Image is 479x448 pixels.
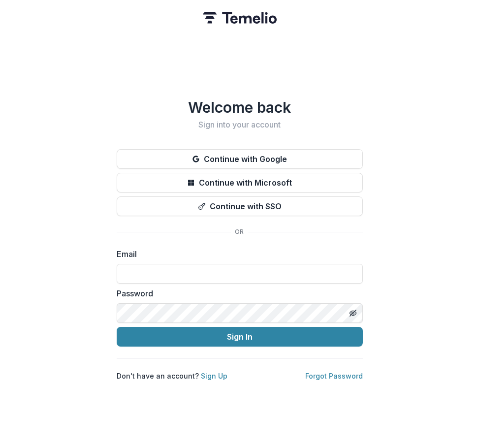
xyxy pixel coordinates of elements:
[117,196,363,216] button: Continue with SSO
[117,120,363,129] h2: Sign into your account
[345,305,361,321] button: Toggle password visibility
[117,327,363,347] button: Sign In
[117,288,357,299] label: Password
[201,372,227,380] a: Sign Up
[203,12,277,24] img: Temelio
[117,98,363,116] h1: Welcome back
[305,372,363,380] a: Forgot Password
[117,173,363,192] button: Continue with Microsoft
[117,149,363,169] button: Continue with Google
[117,371,227,381] p: Don't have an account?
[117,248,357,260] label: Email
